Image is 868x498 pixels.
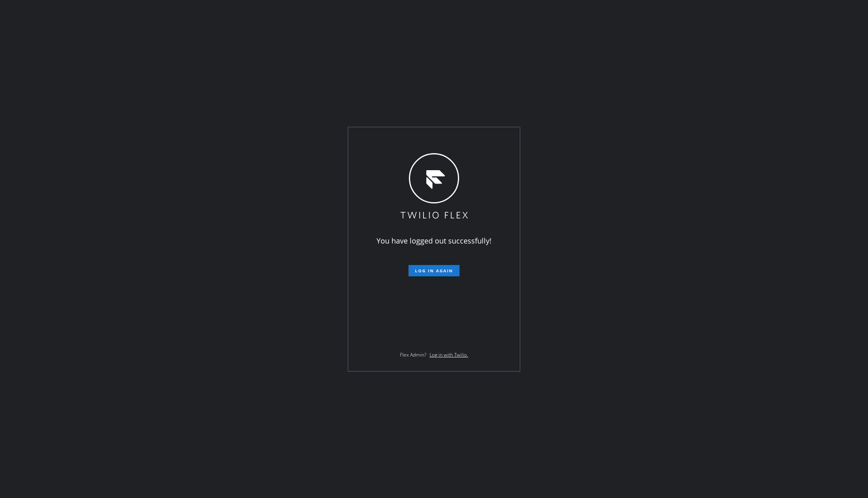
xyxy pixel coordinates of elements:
[415,268,453,274] span: Log in again
[400,351,426,358] span: Flex Admin?
[377,236,491,246] span: You have logged out successfully!
[430,351,468,358] a: Log in with Twilio.
[408,265,460,276] button: Log in again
